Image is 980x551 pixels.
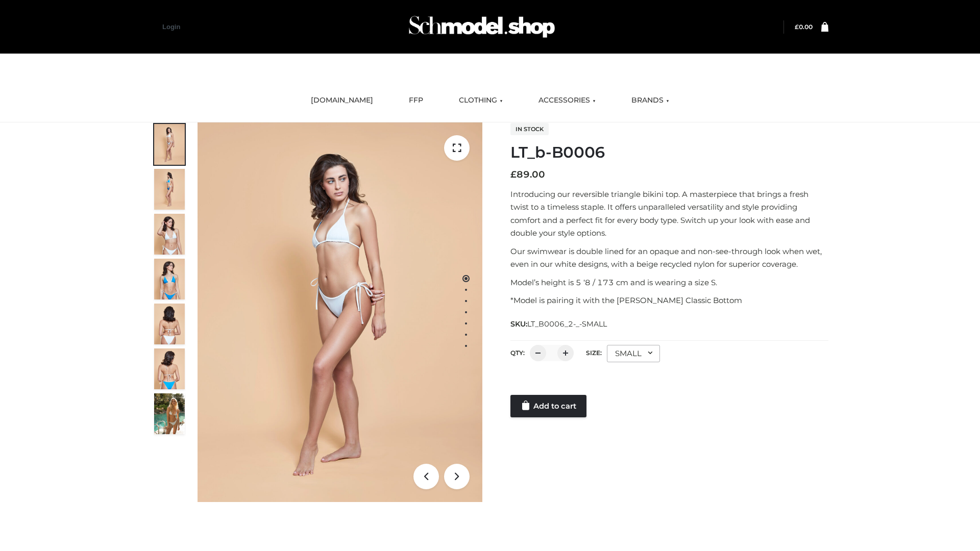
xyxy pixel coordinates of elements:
[154,124,185,165] img: ArielClassicBikiniTop_CloudNine_AzureSky_OW114ECO_1-scaled.jpg
[451,89,510,112] a: CLOTHING
[510,395,586,417] a: Add to cart
[510,349,525,357] label: QTY:
[303,89,381,112] a: [DOMAIN_NAME]
[531,89,603,112] a: ACCESSORIES
[795,23,813,31] bdi: 0.00
[198,122,482,502] img: ArielClassicBikiniTop_CloudNine_AzureSky_OW114ECO_1
[510,169,545,180] bdi: 89.00
[154,169,185,210] img: ArielClassicBikiniTop_CloudNine_AzureSky_OW114ECO_2-scaled.jpg
[154,393,185,434] img: Arieltop_CloudNine_AzureSky2.jpg
[510,294,828,307] p: *Model is pairing it with the [PERSON_NAME] Classic Bottom
[154,304,185,344] img: ArielClassicBikiniTop_CloudNine_AzureSky_OW114ECO_7-scaled.jpg
[154,214,185,255] img: ArielClassicBikiniTop_CloudNine_AzureSky_OW114ECO_3-scaled.jpg
[162,23,180,31] a: Login
[401,89,431,112] a: FFP
[795,23,813,31] a: £0.00
[527,319,607,329] span: LT_B0006_2-_-SMALL
[607,345,660,362] div: SMALL
[510,318,608,330] span: SKU:
[510,276,828,289] p: Model’s height is 5 ‘8 / 173 cm and is wearing a size S.
[624,89,677,112] a: BRANDS
[586,349,602,357] label: Size:
[510,188,828,240] p: Introducing our reversible triangle bikini top. A masterpiece that brings a fresh twist to a time...
[510,143,828,162] h1: LT_b-B0006
[405,7,558,47] img: Schmodel Admin 964
[154,348,185,389] img: ArielClassicBikiniTop_CloudNine_AzureSky_OW114ECO_8-scaled.jpg
[510,123,549,135] span: In stock
[154,259,185,299] img: ArielClassicBikiniTop_CloudNine_AzureSky_OW114ECO_4-scaled.jpg
[795,23,799,31] span: £
[510,169,517,180] span: £
[510,245,828,271] p: Our swimwear is double lined for an opaque and non-see-through look when wet, even in our white d...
